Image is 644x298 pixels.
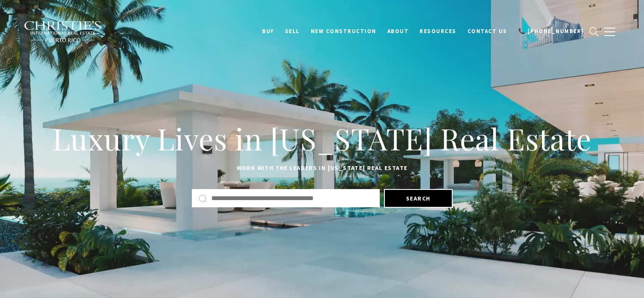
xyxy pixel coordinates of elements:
[279,23,305,39] a: SELL
[47,163,597,173] p: Work with the leaders in [US_STATE] Real Estate
[414,23,462,39] a: Resources
[24,21,102,43] img: Christie's International Real Estate black text logo
[518,28,584,35] span: 📞 [PHONE_NUMBER]
[47,120,597,157] h1: Luxury Lives in [US_STATE] Real Estate
[257,23,279,39] a: BUY
[384,189,453,208] button: Search
[467,28,507,35] span: Contact Us
[305,23,382,39] a: New Construction
[382,23,415,39] a: About
[513,23,589,39] a: 📞 [PHONE_NUMBER]
[311,28,376,35] span: New Construction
